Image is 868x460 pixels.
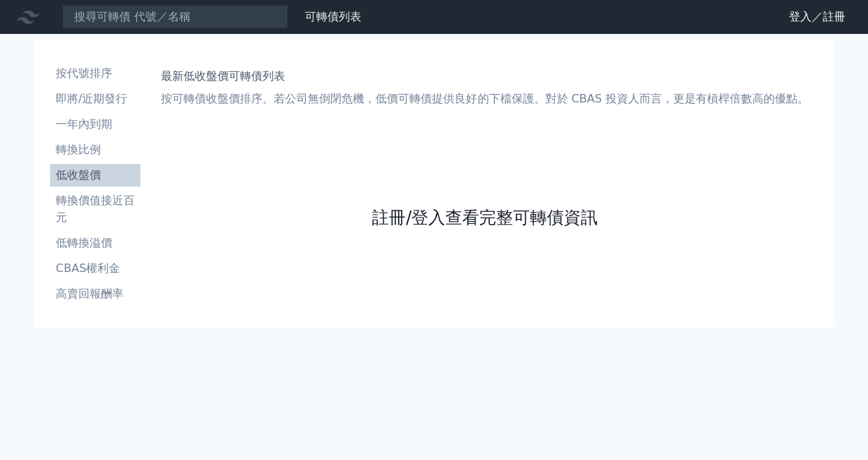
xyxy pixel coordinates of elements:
a: 高賣回報酬率 [50,283,140,305]
a: 即將/近期發行 [50,88,140,110]
a: 一年內到期 [50,113,140,136]
a: CBAS權利金 [50,257,140,280]
li: 低轉換溢價 [50,235,140,252]
a: 可轉債列表 [305,10,361,23]
a: 轉換價值接近百元 [50,189,140,229]
li: 低收盤價 [50,167,140,184]
a: 註冊/登入查看完整可轉債資訊 [372,206,598,229]
a: 登入／註冊 [778,6,857,28]
li: 轉換比例 [50,141,140,158]
li: 按代號排序 [50,65,140,82]
li: 高賣回報酬率 [50,285,140,302]
a: 轉換比例 [50,138,140,161]
li: 即將/近期發行 [50,90,140,107]
input: 搜尋可轉債 代號／名稱 [62,5,288,29]
a: 低收盤價 [50,164,140,187]
li: 一年內到期 [50,116,140,133]
a: 按代號排序 [50,62,140,85]
li: CBAS權利金 [50,260,140,277]
p: 按可轉債收盤價排序。若公司無倒閉危機，低價可轉債提供良好的下檔保護。對於 CBAS 投資人而言，更是有槓桿倍數高的優點。 [161,90,808,107]
li: 轉換價值接近百元 [50,192,140,226]
h1: 最新低收盤價可轉債列表 [161,68,808,85]
a: 低轉換溢價 [50,232,140,254]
